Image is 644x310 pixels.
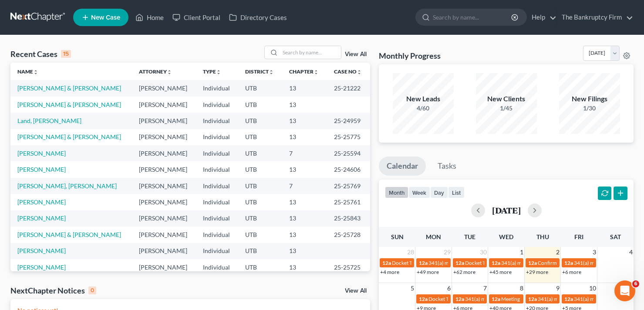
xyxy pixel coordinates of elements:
[443,247,452,257] span: 29
[17,263,66,271] a: [PERSON_NAME]
[282,259,327,275] td: 13
[455,260,464,266] span: 12a
[238,80,282,96] td: UTB
[314,70,319,75] i: unfold_more
[417,269,439,275] a: +49 more
[327,80,370,96] td: 25-21222
[17,150,66,157] a: [PERSON_NAME]
[464,233,475,240] span: Tue
[238,161,282,177] td: UTB
[282,161,327,177] td: 13
[482,283,488,293] span: 7
[327,129,370,145] td: 25-25775
[632,280,639,287] span: 6
[430,157,464,176] a: Tasks
[132,145,196,161] td: [PERSON_NAME]
[430,187,448,198] button: day
[196,227,238,243] td: Individual
[196,113,238,129] td: Individual
[614,280,635,301] iframe: Intercom live chat
[238,178,282,194] td: UTB
[132,210,196,227] td: [PERSON_NAME]
[238,145,282,161] td: UTB
[380,269,399,275] a: +4 more
[168,10,225,25] a: Client Portal
[592,247,597,257] span: 3
[196,129,238,145] td: Individual
[17,117,81,124] a: Land, [PERSON_NAME]
[132,243,196,259] td: [PERSON_NAME]
[501,296,570,302] span: Meeting for [PERSON_NAME]
[588,283,597,293] span: 10
[132,80,196,96] td: [PERSON_NAME]
[489,269,512,275] a: +45 more
[564,296,573,302] span: 12a
[17,182,117,190] a: [PERSON_NAME], [PERSON_NAME]
[557,10,633,25] a: The Bankruptcy Firm
[392,260,470,266] span: Docket Text: for [PERSON_NAME]
[132,97,196,113] td: [PERSON_NAME]
[406,247,415,257] span: 28
[17,214,66,222] a: [PERSON_NAME]
[132,129,196,145] td: [PERSON_NAME]
[327,210,370,227] td: 25-25843
[282,227,327,243] td: 13
[196,178,238,194] td: Individual
[17,101,121,108] a: [PERSON_NAME] & [PERSON_NAME]
[132,178,196,194] td: [PERSON_NAME]
[282,178,327,194] td: 7
[132,113,196,129] td: [PERSON_NAME]
[245,68,274,75] a: Districtunfold_more
[519,283,524,293] span: 8
[196,145,238,161] td: Individual
[282,129,327,145] td: 13
[17,84,121,92] a: [PERSON_NAME] & [PERSON_NAME]
[555,283,560,293] span: 9
[379,157,426,176] a: Calendar
[91,14,120,21] span: New Case
[327,113,370,129] td: 25-24959
[453,269,475,275] a: +62 more
[10,285,96,296] div: NextChapter Notices
[527,10,556,25] a: Help
[628,247,634,257] span: 4
[282,210,327,227] td: 13
[528,260,537,266] span: 12a
[433,9,513,25] input: Search by name...
[391,233,404,240] span: Sun
[385,187,408,198] button: month
[410,283,415,293] span: 5
[519,247,524,257] span: 1
[419,260,428,266] span: 12a
[448,187,465,198] button: list
[382,260,391,266] span: 12a
[559,94,620,104] div: New Filings
[139,68,172,75] a: Attorneyunfold_more
[167,70,172,75] i: unfold_more
[238,194,282,210] td: UTB
[559,104,620,113] div: 1/30
[426,233,441,240] span: Mon
[379,50,441,61] h3: Monthly Progress
[196,259,238,275] td: Individual
[282,80,327,96] td: 13
[492,260,500,266] span: 12a
[33,70,38,75] i: unfold_more
[345,51,367,57] a: View All
[393,104,454,113] div: 4/60
[17,133,121,140] a: [PERSON_NAME] & [PERSON_NAME]
[465,296,603,302] span: 341(a) meeting for Spenser Love Sr. & [PERSON_NAME] Love
[289,68,319,75] a: Chapterunfold_more
[327,259,370,275] td: 25-25725
[203,68,221,75] a: Typeunfold_more
[196,161,238,177] td: Individual
[17,231,121,238] a: [PERSON_NAME] & [PERSON_NAME]
[196,210,238,227] td: Individual
[17,166,66,173] a: [PERSON_NAME]
[428,296,553,302] span: Docket Text: for [PERSON_NAME] & [PERSON_NAME]
[610,233,621,240] span: Sat
[536,233,549,240] span: Thu
[238,97,282,113] td: UTB
[282,145,327,161] td: 7
[196,243,238,259] td: Individual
